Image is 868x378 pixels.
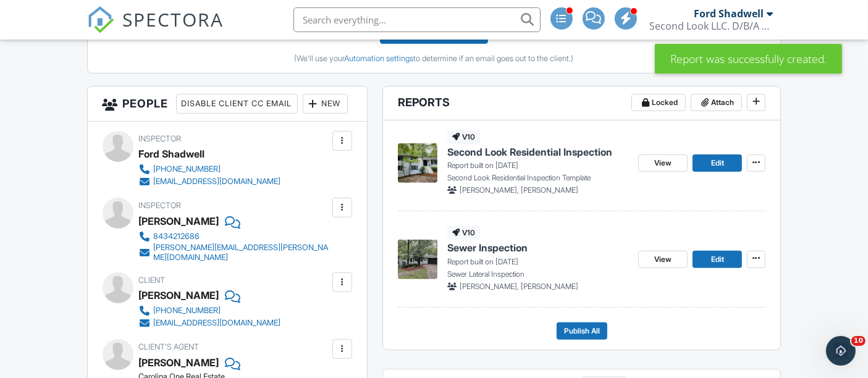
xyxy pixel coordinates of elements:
a: 8434212686 [139,230,329,243]
span: SPECTORA [123,6,224,32]
span: Inspector [139,134,182,143]
div: [EMAIL_ADDRESS][DOMAIN_NAME] [154,177,281,187]
div: Ford Shadwell [694,7,764,20]
input: Search everything... [293,7,541,32]
div: Second Look LLC. D/B/A National Property Inspections [650,20,773,32]
iframe: Intercom live chat [826,336,856,366]
img: The Best Home Inspection Software - Spectora [87,6,114,33]
a: [PERSON_NAME][EMAIL_ADDRESS][PERSON_NAME][DOMAIN_NAME] [139,243,329,262]
span: Client's Agent [139,342,200,351]
div: [PHONE_NUMBER] [154,306,221,316]
div: Report was successfully created. [655,44,842,73]
div: (We'll use your to determine if an email goes out to the client.) [97,54,772,64]
div: [PHONE_NUMBER] [154,164,221,174]
span: 10 [851,336,866,346]
a: Automation settings [345,54,414,63]
a: [EMAIL_ADDRESS][DOMAIN_NAME] [139,175,281,188]
div: New [303,94,348,114]
div: [PERSON_NAME] [139,286,219,304]
span: Client [139,275,166,285]
a: SPECTORA [87,17,224,43]
div: [PERSON_NAME][EMAIL_ADDRESS][PERSON_NAME][DOMAIN_NAME] [154,243,329,262]
div: Ford Shadwell [139,145,205,163]
div: Disable Client CC Email [176,94,298,114]
div: 8434212686 [154,232,200,241]
div: [PERSON_NAME] [139,212,219,230]
div: [EMAIL_ADDRESS][DOMAIN_NAME] [154,318,281,328]
h3: People [88,86,367,122]
a: [PERSON_NAME] [139,353,219,372]
a: [PHONE_NUMBER] [139,163,281,175]
a: [PHONE_NUMBER] [139,304,281,317]
a: [EMAIL_ADDRESS][DOMAIN_NAME] [139,317,281,329]
span: Inspector [139,201,182,210]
